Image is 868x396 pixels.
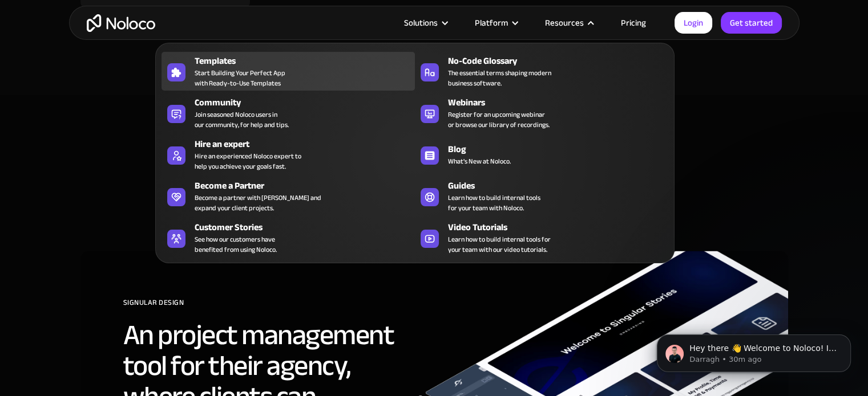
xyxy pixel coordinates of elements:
span: What's New at Noloco. [448,156,511,166]
div: Become a partner with [PERSON_NAME] and expand your client projects. [195,193,321,213]
span: Learn how to build internal tools for your team with Noloco. [448,193,540,213]
a: home [87,14,155,32]
span: See how our customers have benefited from using Noloco. [195,234,277,255]
div: Guides [448,179,673,193]
div: Webinars [448,96,673,109]
div: Platform [475,15,508,30]
a: Login [675,12,712,34]
span: Join seasoned Noloco users in our community, for help and tips. [195,109,289,130]
a: WebinarsRegister for an upcoming webinaror browse our library of recordings. [415,93,668,132]
a: Pricing [607,15,660,30]
a: TemplatesStart Building Your Perfect Appwith Ready-to-Use Templates [162,52,415,91]
a: Customer StoriesSee how our customers havebenefited from using Noloco. [162,218,415,257]
nav: Resources [155,27,675,263]
div: Hire an experienced Noloco expert to help you achieve your goals fast. [195,151,301,172]
a: BlogWhat's New at Noloco. [415,135,668,174]
a: Hire an expertHire an experienced Noloco expert tohelp you achieve your goals fast. [162,135,415,174]
div: Customer Stories [195,221,420,234]
a: Get started [721,12,782,34]
div: Become a Partner [195,179,420,193]
div: Community [195,96,420,109]
div: SIGNULAR DESIGN [123,294,411,320]
div: Hire an expert [195,137,420,151]
a: Become a PartnerBecome a partner with [PERSON_NAME] andexpand your client projects. [162,177,415,215]
div: Solutions [390,15,461,30]
div: Video Tutorials [448,221,673,234]
span: Register for an upcoming webinar or browse our library of recordings. [448,109,550,130]
div: Blog [448,142,673,156]
a: No-Code GlossaryThe essential terms shaping modernbusiness software. [415,52,668,91]
span: The essential terms shaping modern business software. [448,68,551,88]
a: Video TutorialsLearn how to build internal tools foryour team with our video tutorials. [415,218,668,257]
div: Platform [461,15,531,30]
div: Solutions [404,15,438,30]
span: Start Building Your Perfect App with Ready-to-Use Templates [195,68,285,88]
iframe: Intercom notifications message [640,311,868,390]
div: Resources [545,15,584,30]
a: GuidesLearn how to build internal toolsfor your team with Noloco. [415,177,668,215]
div: Resources [531,15,607,30]
div: No-Code Glossary [448,54,673,68]
h3: Our recent posts [80,135,788,209]
div: Templates [195,54,420,68]
span: Learn how to build internal tools for your team with our video tutorials. [448,234,551,255]
a: CommunityJoin seasoned Noloco users inour community, for help and tips. [162,93,415,132]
